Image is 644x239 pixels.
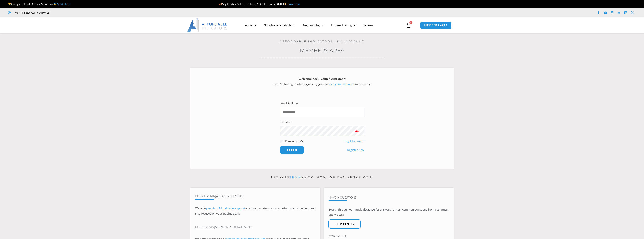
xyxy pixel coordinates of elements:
img: LogoAI | Affordable Indicators – NinjaTrader [187,18,228,32]
a: team [289,175,301,179]
a: Save Now [288,2,300,6]
span: September Sale | Up To 50% OFF | Ends [219,2,275,6]
span: Help center [335,223,355,225]
p: Search through our article database for answers to most common questions from customers and visit... [329,207,449,218]
nav: Menu [241,21,405,30]
a: Affordable Indicators, Inc. Account [280,40,364,43]
span: 0 [409,21,412,24]
h4: Have A Question? [329,196,449,199]
iframe: Customer reviews powered by Trustpilot [56,11,112,14]
img: 🍂 [219,3,222,5]
label: Email Address [280,101,298,106]
a: Help center [328,219,361,229]
a: Programming [299,21,328,30]
img: 🥇 [53,3,56,5]
h4: Custom NinjaTrader Programming [195,225,316,229]
h4: Premium NinjaTrader Support [195,194,316,198]
a: MEMBERS AREA [420,21,452,29]
p: Let our know how we can serve you! [190,175,454,181]
a: NinjaTrader Products [260,21,299,30]
a: About [241,21,260,30]
a: Start Here [57,2,70,6]
span: MEMBERS AREA [424,24,448,27]
a: Register Now [347,147,364,153]
strong: Welcome back, valued customer! [299,77,346,81]
a: Futures Trading [328,21,359,30]
a: Reviews [359,21,377,30]
p: If you’re having trouble logging in, you can immediately. [197,76,447,87]
span: at an hourly rate so you can eliminate distractions and stay focused on your trading goals. [195,206,316,215]
strong: [DATE] [275,2,288,6]
h4: Contact Us [329,234,449,238]
img: ⌛ [284,3,287,5]
a: 0 [400,20,417,31]
a: Members Area [300,47,344,54]
img: 🏆 [8,3,11,5]
a: premium NinjaTrader support [206,206,245,210]
a: reset your password [328,82,354,86]
button: Show password [349,126,364,136]
a: Forgot Password? [344,139,364,143]
span: Mon - Fri: 8:00 AM – 6:00 PM EST [14,10,51,15]
label: Remember Me [285,139,304,143]
span: Compare Trade Copier Solutions [8,2,70,6]
label: Password [280,120,292,125]
span: We offer [195,206,206,210]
